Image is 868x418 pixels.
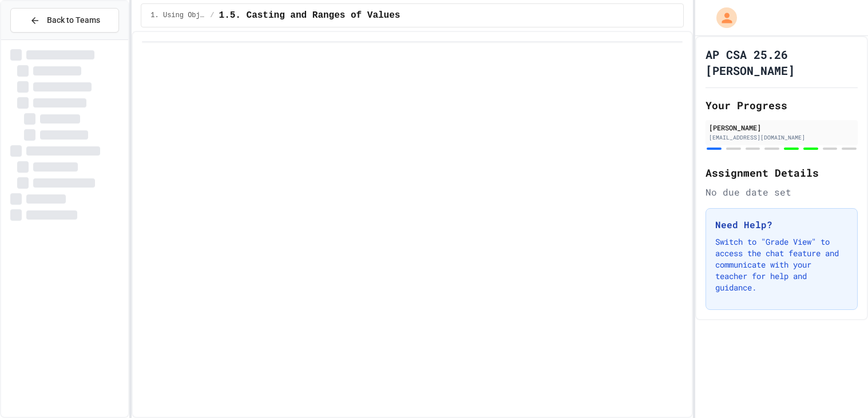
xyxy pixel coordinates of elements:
[820,372,857,407] iframe: chat widget
[715,236,848,293] p: Switch to "Grade View" to access the chat feature and communicate with your teacher for help and ...
[709,122,854,133] div: [PERSON_NAME]
[10,8,119,33] button: Back to Teams
[706,185,858,199] div: No due date set
[706,165,858,181] h2: Assignment Details
[709,133,854,142] div: [EMAIL_ADDRESS][DOMAIN_NAME]
[715,218,848,232] h3: Need Help?
[706,97,858,113] h2: Your Progress
[150,11,205,20] span: 1. Using Objects and Methods
[704,5,740,31] div: My Account
[706,46,858,78] h1: AP CSA 25.26 [PERSON_NAME]
[210,11,214,20] span: /
[47,14,100,26] span: Back to Teams
[773,323,857,371] iframe: chat widget
[219,9,401,22] span: 1.5. Casting and Ranges of Values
